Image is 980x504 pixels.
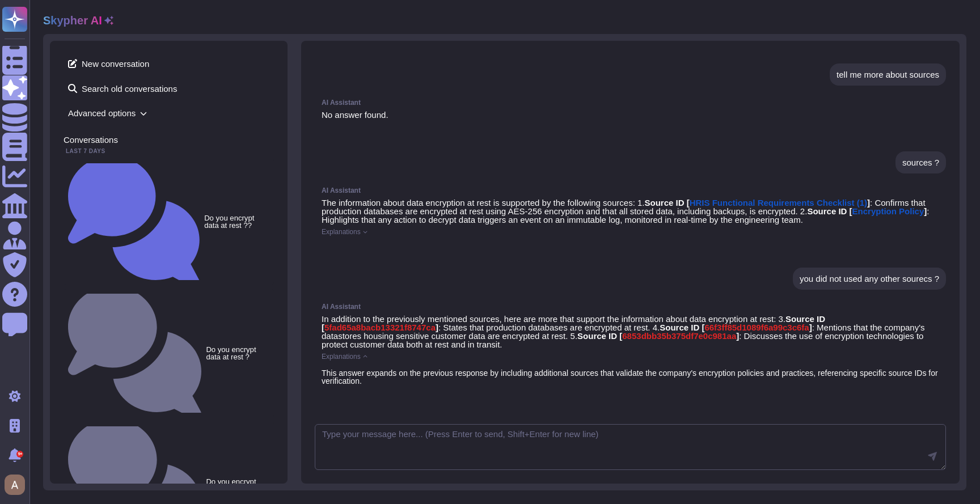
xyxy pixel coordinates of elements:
[204,214,269,229] small: Do you encrypt data at rest ??
[322,303,939,310] div: AI Assistant
[322,395,331,404] button: Copy this response
[322,198,939,224] p: The information about data encryption at rest is supported by the following sources: 1. : Confirm...
[322,228,361,235] span: Explanations
[322,369,939,385] div: This answer expands on the previous response by including additional sources that validate the co...
[577,331,739,341] strong: Source ID [ ]
[322,314,827,332] strong: Source ID [ ]
[64,79,274,98] span: Search old conversations
[333,244,342,253] button: Like this response
[837,70,939,79] div: tell me more about sources
[324,323,436,332] span: 5fad65a8bacb13321f8747ca
[660,323,812,332] strong: Source ID [ ]
[322,353,361,360] span: Explanations
[800,274,939,283] div: you did not used any other sourecs ?
[807,206,927,216] strong: Source ID [ ]
[333,394,342,403] button: Like this response
[322,315,939,349] p: In addition to the previously mentioned sources, here are more that support the information about...
[333,128,342,137] button: Like this response
[206,478,269,493] small: Do you encrypt data at rest ?
[5,475,25,495] img: user
[622,331,736,341] span: 6853dbb35b375df7e0c981aa
[322,99,939,106] div: AI Assistant
[64,135,274,144] div: Conversations
[902,158,939,167] div: sources ?
[690,198,867,207] span: Click to preview this source
[322,129,331,138] button: Copy this response
[704,323,809,332] span: 66f3ff85d1089f6a99c3c6fa
[344,129,353,138] button: Dislike this response
[322,111,939,119] p: No answer found.
[2,472,33,497] button: user
[645,198,871,207] strong: Source ID [ ]
[64,149,274,154] div: Last 7 days
[322,187,939,194] div: AI Assistant
[344,395,353,404] button: Dislike this response
[64,104,274,122] span: Advanced options
[64,54,274,73] span: New conversation
[206,346,269,361] small: Do you encrypt data at rest ?
[344,245,353,254] button: Dislike this response
[43,14,102,27] h2: Skypher AI
[322,245,331,254] button: Copy this response
[852,206,924,216] span: Click to preview this source
[16,451,23,458] div: 9+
